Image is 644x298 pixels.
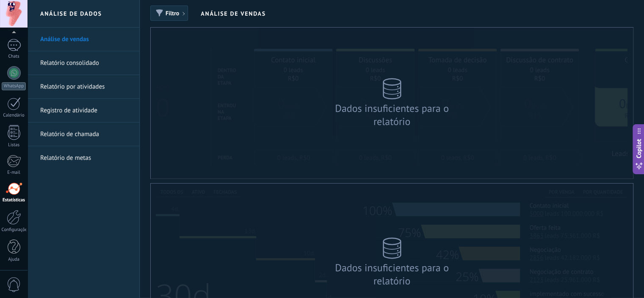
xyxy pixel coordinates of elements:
[28,75,139,99] li: Relatório por atividades
[40,28,131,51] a: Análise de vendas
[40,123,131,146] a: Relatório de chamada
[40,51,131,75] a: Relatório consolidado
[2,170,26,175] div: E-mail
[2,227,26,233] div: Configurações
[316,261,468,287] div: Dados insuficientes para o relatório
[2,142,26,148] div: Listas
[2,257,26,262] div: Ajuda
[40,99,131,123] a: Registro de atividade
[2,198,26,203] div: Estatísticas
[28,146,139,170] li: Relatório de metas
[28,99,139,123] li: Registro de atividade
[2,82,26,90] div: WhatsApp
[2,54,26,59] div: Chats
[28,51,139,75] li: Relatório consolidado
[2,113,26,118] div: Calendário
[28,28,139,51] li: Análise de vendas
[150,6,188,21] button: Filtro
[28,123,139,146] li: Relatório de chamada
[635,139,643,158] span: Copilot
[316,102,468,128] div: Dados insuficientes para o relatório
[40,146,131,170] a: Relatório de metas
[40,75,131,99] a: Relatório por atividades
[166,10,179,16] span: Filtro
